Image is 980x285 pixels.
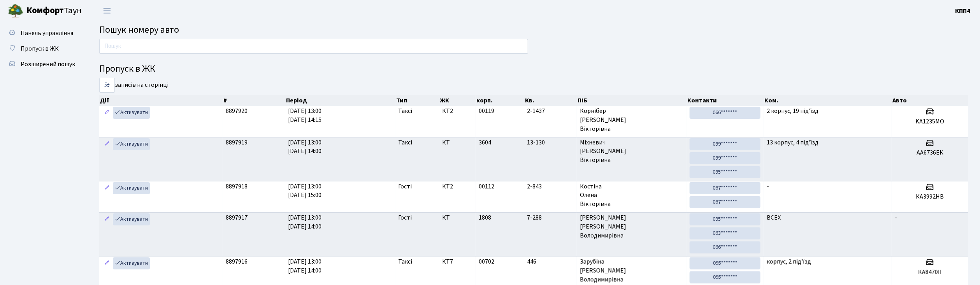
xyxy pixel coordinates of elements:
[479,182,494,191] span: 00112
[285,95,395,106] th: Період
[767,182,769,191] span: -
[223,95,285,106] th: #
[479,107,494,115] span: 00119
[288,107,322,124] span: [DATE] 13:00 [DATE] 14:15
[399,213,412,222] span: Гості
[479,138,491,147] span: 3604
[955,7,971,15] b: КПП4
[4,56,82,72] a: Розширений пошук
[4,41,82,56] a: Пропуск в ЖК
[399,138,413,147] span: Таксі
[687,95,764,106] th: Контакти
[21,29,73,37] span: Панель управління
[99,95,223,106] th: Дії
[442,182,472,191] span: КТ2
[580,182,683,209] span: Костіна Олена Вікторівна
[527,213,574,222] span: 7-288
[102,213,112,225] a: Редагувати
[226,213,248,222] span: 8897917
[580,257,683,284] span: Зарубіна [PERSON_NAME] Володимирівна
[442,257,472,266] span: КТ7
[99,78,115,93] select: записів на сторінці
[580,213,683,240] span: [PERSON_NAME] [PERSON_NAME] Володимирівна
[113,138,150,150] a: Активувати
[113,257,150,269] a: Активувати
[767,107,818,115] span: 2 корпус, 19 під'їзд
[442,213,472,222] span: КТ
[26,4,82,18] span: Таун
[113,182,150,194] a: Активувати
[892,95,969,106] th: Авто
[527,107,574,116] span: 2-1437
[527,182,574,191] span: 2-843
[439,95,476,106] th: ЖК
[577,95,687,106] th: ПІБ
[442,107,472,116] span: КТ2
[4,25,82,41] a: Панель управління
[895,193,965,201] h5: КА3992НВ
[102,182,112,194] a: Редагувати
[895,269,965,276] h5: КА8470ІІ
[767,213,781,222] span: ВСЕХ
[399,182,412,191] span: Гості
[288,182,322,200] span: [DATE] 13:00 [DATE] 15:00
[99,23,179,37] span: Пошук номеру авто
[226,107,248,115] span: 8897920
[527,257,574,266] span: 446
[99,78,169,93] label: записів на сторінці
[442,138,472,147] span: КТ
[476,95,524,106] th: корп.
[524,95,577,106] th: Кв.
[955,6,971,16] a: КПП4
[21,44,59,53] span: Пропуск в ЖК
[97,4,117,17] button: Переключити навігацію
[764,95,892,106] th: Ком.
[399,257,413,266] span: Таксі
[102,257,112,269] a: Редагувати
[895,149,965,157] h5: АА6736ЕК
[895,118,965,125] h5: KA1235MO
[8,3,23,19] img: logo.png
[102,138,112,150] a: Редагувати
[580,138,683,165] span: Міхневич [PERSON_NAME] Вікторівна
[113,213,150,225] a: Активувати
[527,138,574,147] span: 13-130
[21,60,75,69] span: Розширений пошук
[102,107,112,119] a: Редагувати
[226,138,248,147] span: 8897919
[99,63,968,75] h4: Пропуск в ЖК
[479,213,491,222] span: 1808
[895,213,897,222] span: -
[113,107,150,119] a: Активувати
[395,95,439,106] th: Тип
[26,4,64,17] b: Комфорт
[288,257,322,275] span: [DATE] 13:00 [DATE] 14:00
[99,39,528,54] input: Пошук
[226,257,248,266] span: 8897916
[288,213,322,231] span: [DATE] 13:00 [DATE] 14:00
[479,257,494,266] span: 00702
[580,107,683,134] span: Корнібер [PERSON_NAME] Вікторівна
[226,182,248,191] span: 8897918
[767,257,811,266] span: корпус, 2 під'їзд
[288,138,322,156] span: [DATE] 13:00 [DATE] 14:00
[767,138,818,147] span: 13 корпус, 4 під'їзд
[399,107,413,116] span: Таксі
